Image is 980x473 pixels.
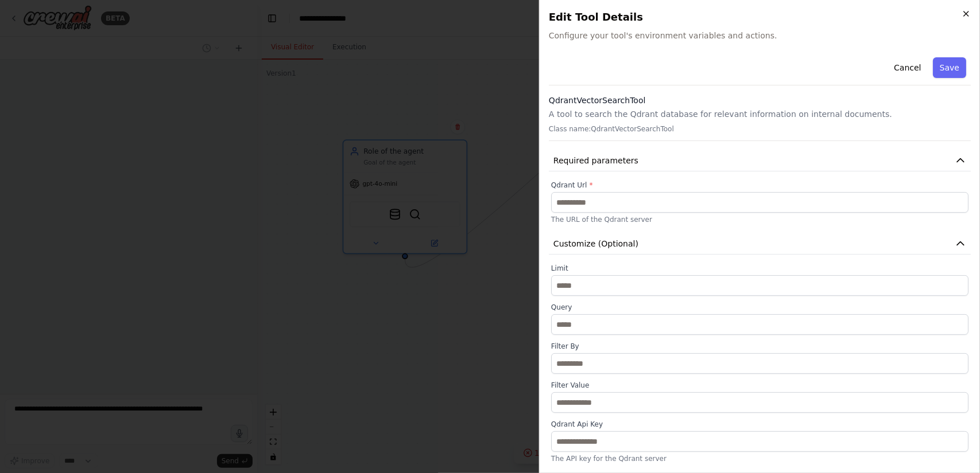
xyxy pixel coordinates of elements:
p: The API key for the Qdrant server [551,454,969,463]
button: Customize (Optional) [549,233,971,255]
button: Required parameters [549,150,971,171]
p: The URL of the Qdrant server [551,215,969,224]
button: Save [933,57,966,78]
label: Qdrant Url [551,181,969,190]
span: Configure your tool's environment variables and actions. [549,30,971,41]
label: Filter Value [551,381,969,390]
label: Limit [551,264,969,273]
button: Cancel [887,57,928,78]
label: Filter By [551,342,969,351]
span: Required parameters [553,155,638,166]
p: A tool to search the Qdrant database for relevant information on internal documents. [549,108,971,120]
label: Qdrant Api Key [551,420,969,429]
h3: QdrantVectorSearchTool [549,95,971,106]
label: Query [551,303,969,312]
p: Class name: QdrantVectorSearchTool [549,124,971,134]
span: Customize (Optional) [553,238,638,249]
h2: Edit Tool Details [549,9,971,25]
